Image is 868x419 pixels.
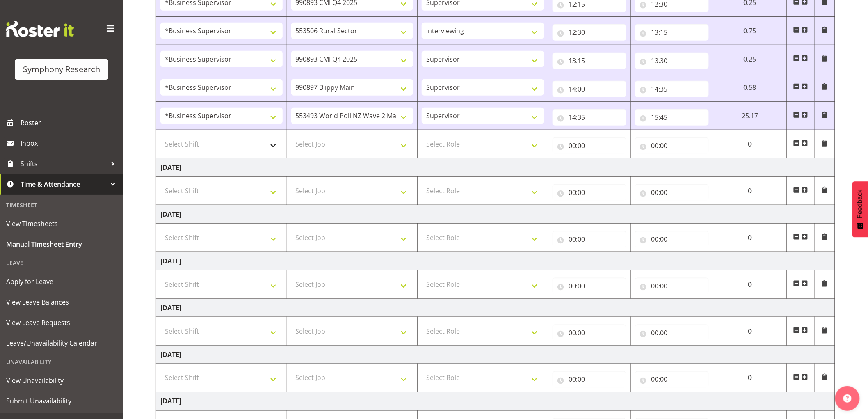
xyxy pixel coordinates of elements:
[2,292,121,312] a: View Leave Balances
[2,370,121,391] a: View Unavailability
[713,130,787,158] td: 0
[6,337,117,349] span: Leave/Unavailability Calendar
[635,184,709,201] input: Click to select...
[553,278,626,294] input: Click to select...
[2,312,121,333] a: View Leave Requests
[6,238,117,250] span: Manual Timesheet Entry
[156,346,835,364] td: [DATE]
[553,81,626,97] input: Click to select...
[553,371,626,388] input: Click to select...
[156,158,835,177] td: [DATE]
[635,53,709,69] input: Click to select...
[553,53,626,69] input: Click to select...
[2,254,121,271] div: Leave
[6,21,74,37] img: Rosterit website logo
[156,392,835,411] td: [DATE]
[553,231,626,247] input: Click to select...
[6,218,117,230] span: View Timesheets
[713,177,787,205] td: 0
[21,117,119,129] span: Roster
[843,394,852,403] img: help-xxl-2.png
[156,205,835,224] td: [DATE]
[713,270,787,299] td: 0
[6,374,117,387] span: View Unavailability
[6,296,117,308] span: View Leave Balances
[713,102,787,130] td: 25.17
[553,325,626,341] input: Click to select...
[713,45,787,73] td: 0.25
[635,109,709,126] input: Click to select...
[21,137,119,149] span: Inbox
[6,316,117,329] span: View Leave Requests
[553,184,626,201] input: Click to select...
[852,181,868,237] button: Feedback - Show survey
[635,137,709,154] input: Click to select...
[156,252,835,270] td: [DATE]
[635,24,709,41] input: Click to select...
[713,73,787,102] td: 0.58
[2,234,121,254] a: Manual Timesheet Entry
[857,190,864,218] span: Feedback
[713,17,787,45] td: 0.75
[2,271,121,292] a: Apply for Leave
[635,278,709,294] input: Click to select...
[713,224,787,252] td: 0
[635,325,709,341] input: Click to select...
[21,178,107,190] span: Time & Attendance
[23,63,100,76] div: Symphony Research
[2,197,121,213] div: Timesheet
[2,353,121,370] div: Unavailability
[553,137,626,154] input: Click to select...
[553,24,626,41] input: Click to select...
[635,81,709,97] input: Click to select...
[635,231,709,247] input: Click to select...
[6,275,117,288] span: Apply for Leave
[6,395,117,407] span: Submit Unavailability
[635,371,709,388] input: Click to select...
[156,299,835,317] td: [DATE]
[713,364,787,392] td: 0
[2,391,121,411] a: Submit Unavailability
[2,213,121,234] a: View Timesheets
[21,158,107,170] span: Shifts
[713,317,787,346] td: 0
[553,109,626,126] input: Click to select...
[2,333,121,353] a: Leave/Unavailability Calendar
